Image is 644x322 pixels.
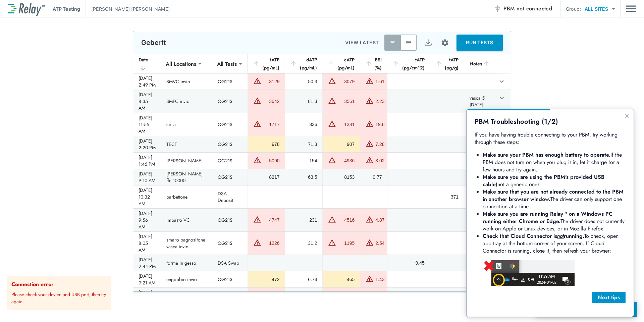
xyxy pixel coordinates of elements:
[212,185,248,208] td: DSA Deposit
[338,98,355,105] div: 3561
[253,77,261,85] img: Warning
[338,157,355,164] div: 4936
[11,288,109,305] p: Please check your device and USB port, then try again.
[161,271,212,287] td: engobbio invio
[161,57,201,70] div: All Locations
[139,114,156,135] div: [DATE] 11:55 AM
[161,232,212,255] td: smalto bagnosifone vasca invio
[161,209,212,231] td: impasto VC
[161,169,212,185] td: [PERSON_NAME] ffc 10000
[290,56,317,72] div: dATP (pg/mL)
[212,136,248,152] td: QG21S
[161,136,212,152] td: TECT
[566,5,581,12] p: Group:
[11,280,54,288] strong: Connection error
[365,56,382,72] div: BSI (%)
[375,78,384,85] div: 1.61
[366,140,374,148] img: Warning
[253,120,261,128] img: Warning
[420,35,436,51] button: Export
[366,275,374,283] img: Warning
[91,5,170,12] p: [PERSON_NAME] [PERSON_NAME]
[253,56,279,72] div: tATP (pg/mL)
[328,120,336,128] img: Warning
[435,56,459,72] div: tATP (pg/g)
[375,276,384,283] div: 1.43
[212,169,248,185] td: QG21S
[345,39,379,47] p: VIEW LATEST
[139,273,156,286] div: [DATE] 9:21 AM
[212,57,241,70] div: All Tests
[366,174,382,180] div: 0.77
[263,157,279,164] div: 5090
[139,154,156,167] div: [DATE] 1:46 PM
[366,120,374,128] img: Warning
[139,289,156,309] div: [DATE] 10:14 AM
[436,194,459,200] div: 371
[366,238,374,247] img: Warning
[253,238,261,247] img: Warning
[161,185,212,208] td: barbettone
[328,156,336,164] img: Warning
[338,78,355,85] div: 3079
[212,90,248,113] td: QG21S
[441,39,449,47] img: Settings Icon
[470,60,491,68] div: Notes
[366,77,374,85] img: Warning
[464,209,496,231] td: Barbettone
[263,217,279,223] div: 4747
[290,98,317,105] div: 81.3
[375,121,384,128] div: 19.6
[424,39,432,47] img: Export Icon
[141,39,166,47] p: Geberit
[111,278,115,284] button: close
[212,271,248,287] td: QG21S
[436,34,454,52] button: Site setup
[290,240,317,247] div: 31.2
[392,56,424,72] div: tATP (pg/cm^2)
[328,174,355,180] div: 8153
[366,215,374,223] img: Warning
[253,215,261,223] img: Warning
[496,92,507,104] button: expand row
[393,260,424,266] div: 9.45
[328,77,336,85] img: Warning
[338,217,355,223] div: 4516
[328,215,336,223] img: Warning
[212,232,248,255] td: QG21S
[290,174,317,180] div: 63.5
[389,39,396,46] img: Latest
[328,238,336,247] img: Warning
[8,2,45,16] img: LuminUltra Relay
[375,240,384,247] div: 2.54
[366,156,374,164] img: Warning
[212,288,248,311] td: QG21S
[290,78,317,85] div: 50.3
[517,5,552,12] span: not connected
[161,288,212,311] td: vasca C1 bagno sifone
[467,109,634,317] iframe: bubble
[253,156,261,164] img: Warning
[161,113,212,136] td: colla
[290,141,317,148] div: 71.3
[375,217,384,223] div: 4.87
[626,2,636,15] img: Drawer Icon
[161,153,212,169] td: [PERSON_NAME]
[338,121,355,128] div: 1381
[464,255,496,271] td: forma 13
[263,78,279,85] div: 3129
[491,2,555,15] button: PBM not connected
